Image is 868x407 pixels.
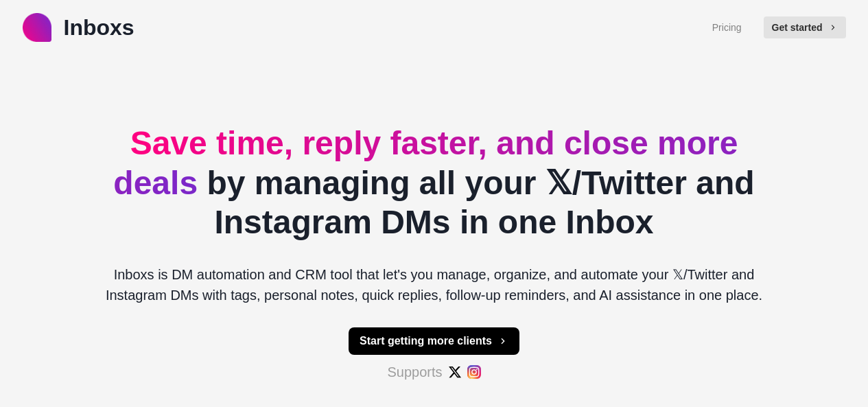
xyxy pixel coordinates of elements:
p: Supports [387,362,442,382]
p: Inboxs [64,11,134,44]
a: logoInboxs [23,11,134,44]
p: Inboxs is DM automation and CRM tool that let's you manage, organize, and automate your 𝕏/Twitter... [94,264,775,305]
h2: by managing all your 𝕏/Twitter and Instagram DMs in one Inbox [94,124,775,242]
img: # [467,365,481,379]
button: Start getting more clients [349,327,519,355]
img: logo [23,13,51,42]
span: Save time, reply faster, and close more deals [113,125,738,201]
a: Pricing [712,21,742,35]
img: # [448,365,462,379]
button: Get started [764,16,846,38]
